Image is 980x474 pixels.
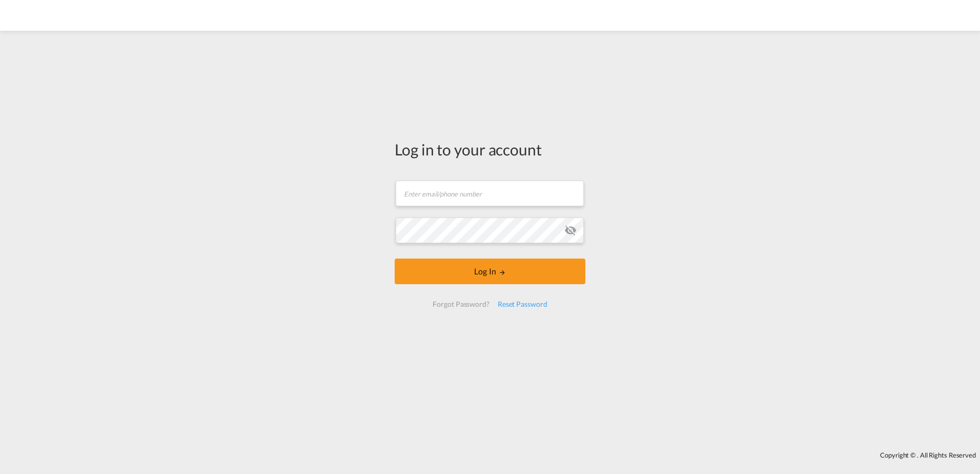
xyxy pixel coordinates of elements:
div: Forgot Password? [428,295,493,313]
div: Reset Password [494,295,552,313]
input: Enter email/phone number [396,181,584,206]
button: LOGIN [395,259,585,284]
div: Log in to your account [395,139,585,160]
md-icon: icon-eye-off [564,224,577,236]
